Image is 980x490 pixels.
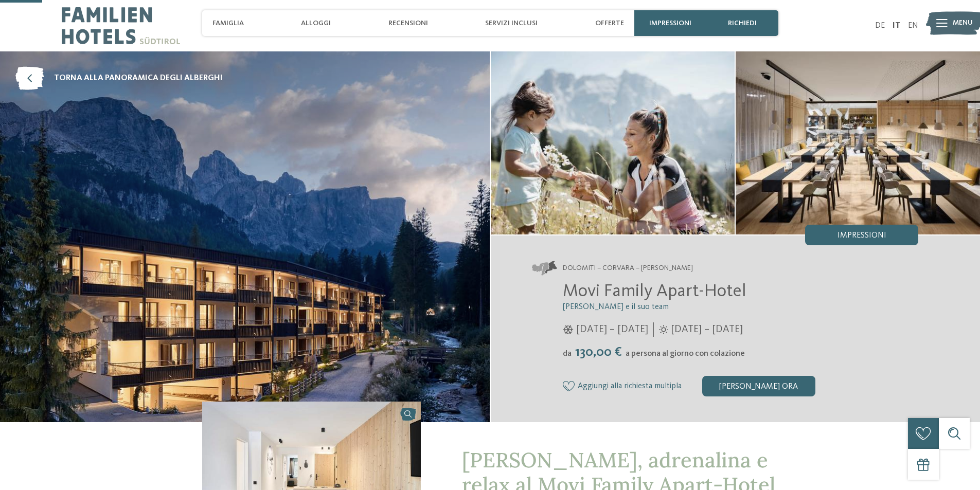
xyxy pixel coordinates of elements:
[15,67,223,90] a: torna alla panoramica degli alberghi
[875,22,885,30] a: DE
[563,282,746,300] span: Movi Family Apart-Hotel
[578,382,682,391] span: Aggiungi alla richiesta multipla
[671,322,743,337] span: [DATE] – [DATE]
[563,263,693,274] span: Dolomiti – Corvara – [PERSON_NAME]
[838,231,886,240] span: Impressioni
[626,350,745,358] span: a persona al giorno con colazione
[908,22,918,30] a: EN
[563,303,669,311] span: [PERSON_NAME] e il suo team
[563,325,574,334] i: Orari d'apertura inverno
[659,325,668,334] i: Orari d'apertura estate
[573,346,625,359] span: 130,00 €
[736,51,980,234] img: Una stupenda vacanza in famiglia a Corvara
[491,51,735,234] img: Una stupenda vacanza in famiglia a Corvara
[953,18,973,28] span: Menu
[576,322,648,337] span: [DATE] – [DATE]
[563,350,572,358] span: da
[54,72,223,84] span: torna alla panoramica degli alberghi
[893,22,900,30] a: IT
[702,376,815,396] div: [PERSON_NAME] ora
